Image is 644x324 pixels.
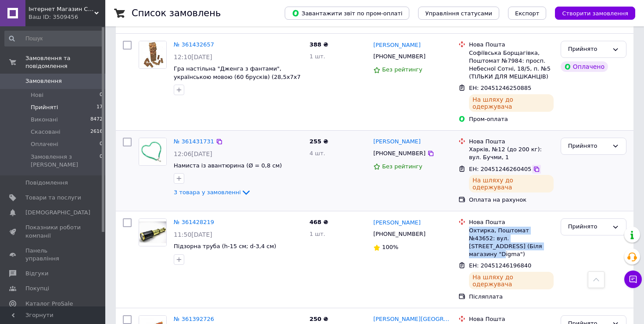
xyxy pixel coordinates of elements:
span: Без рейтингу [382,163,422,170]
span: 3 товара у замовленні [174,189,241,196]
button: Завантажити звіт по пром-оплаті [285,7,409,20]
span: Відгуки [25,270,48,278]
a: [PERSON_NAME][GEOGRAPHIC_DATA] [373,315,451,324]
span: 1 шт. [309,231,325,237]
span: Управління статусами [425,10,492,17]
span: 468 ₴ [309,219,328,225]
span: 250 ₴ [309,316,328,322]
div: Охтирка, Поштомат №43652: вул. [STREET_ADDRESS] (Біля магазину "Digma") [469,227,554,259]
span: 4 шт. [309,150,325,157]
span: Замовлення та повідомлення [25,54,105,70]
a: Підзорна труба (h-15 см; d-3,4 см) [174,243,276,249]
div: Пром-оплата [469,115,554,123]
span: 100% [382,244,398,250]
img: Фото товару [139,219,166,246]
a: [PERSON_NAME] [373,41,421,50]
div: [PHONE_NUMBER] [372,148,427,159]
a: Гра настільна "Дженга з фантами", українською мовою (60 брусків) (28,5х7х7 см) масив дерева [174,65,301,88]
span: 12:06[DATE] [174,150,212,157]
span: Створити замовлення [562,10,628,17]
a: Створити замовлення [546,10,635,16]
span: 0 [100,91,103,99]
span: Прийняті [31,103,58,111]
a: № 361432657 [174,41,214,48]
button: Експорт [508,7,547,20]
a: Фото товару [139,41,167,69]
button: Створити замовлення [555,7,635,20]
a: Фото товару [139,138,167,166]
span: Виконані [31,116,58,124]
span: 17 [97,103,103,111]
div: Харків, №12 (до 200 кг): вул. Бучми, 1 [469,146,554,161]
span: [DEMOGRAPHIC_DATA] [25,209,90,217]
span: Оплачені [31,140,58,148]
a: Фото товару [139,218,167,246]
span: 11:50[DATE] [174,231,212,238]
div: Нова Пошта [469,138,554,146]
span: Панель управління [25,247,81,263]
span: Завантажити звіт по пром-оплаті [292,9,402,17]
h1: Список замовлень [132,8,221,18]
span: 12:10[DATE] [174,53,212,61]
span: 388 ₴ [309,41,328,48]
span: Нові [31,91,43,99]
button: Чат з покупцем [624,271,642,288]
div: Оплачено [561,61,608,72]
span: Каталог ProSale [25,300,73,308]
a: № 361431731 [174,138,214,145]
span: Без рейтингу [382,66,422,73]
span: Замовлення [25,77,62,85]
a: Намиста із авантюрина (Ø = 0,8 см) [174,162,282,169]
span: Покупці [25,285,49,292]
span: ЕН: 20451246196840 [469,262,531,269]
span: 2616 [90,128,103,136]
a: [PERSON_NAME] [373,138,421,146]
span: Замовлення з [PERSON_NAME] [31,153,100,169]
a: [PERSON_NAME] [373,219,421,227]
div: Прийнято [568,142,608,151]
span: Інтернет Магазин Світ Подарунків [29,5,94,13]
span: 8472 [90,116,103,124]
div: Прийнято [568,45,608,54]
span: ЕН: 20451246260405 [469,166,531,172]
div: Нова Пошта [469,218,554,226]
input: Пошук [4,31,104,46]
span: Експорт [515,10,540,17]
img: Фото товару [139,138,166,165]
span: Скасовані [31,128,61,136]
div: [PHONE_NUMBER] [372,51,427,62]
span: Повідомлення [25,179,68,187]
button: Управління статусами [418,7,499,20]
div: Оплата на рахунок [469,196,554,204]
span: Товари та послуги [25,194,81,202]
div: Післяплата [469,293,554,301]
div: На шляху до одержувача [469,94,554,112]
span: 1 шт. [309,53,325,60]
div: Нова Пошта [469,41,554,49]
span: 0 [100,140,103,148]
a: № 361428219 [174,219,214,225]
div: Прийнято [568,222,608,231]
a: № 361392726 [174,316,214,322]
img: Фото товару [139,41,166,68]
span: Показники роботи компанії [25,224,81,239]
div: Нова Пошта [469,315,554,323]
div: Софіївська Борщагівка, Поштомат №7984: просп. Небесної Сотні, 18/5, п. №5 (ТІЛЬКИ ДЛЯ МЕШКАНЦІВ) [469,49,554,81]
div: [PHONE_NUMBER] [372,228,427,240]
div: На шляху до одержувача [469,175,554,192]
div: На шляху до одержувача [469,272,554,289]
span: 255 ₴ [309,138,328,145]
span: ЕН: 20451246250885 [469,85,531,91]
span: 0 [100,153,103,169]
a: 3 товара у замовленні [174,189,251,196]
div: Ваш ID: 3509456 [29,13,105,21]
